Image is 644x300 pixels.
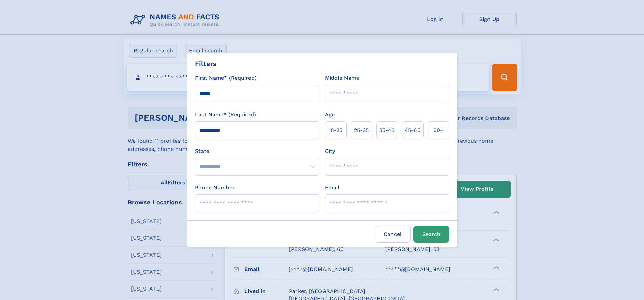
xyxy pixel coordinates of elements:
label: Middle Name [325,74,359,82]
span: 60+ [433,126,444,134]
label: First Name* (Required) [195,74,257,82]
span: 25‑35 [354,126,369,134]
span: 45‑60 [405,126,421,134]
div: Filters [195,59,217,69]
label: Last Name* (Required) [195,111,256,119]
label: City [325,147,335,155]
label: State [195,147,319,155]
button: Search [413,226,449,243]
label: Age [325,111,335,119]
label: Cancel [375,226,411,243]
label: Email [325,184,339,192]
span: 18‑25 [329,126,342,134]
span: 35‑45 [379,126,395,134]
label: Phone Number [195,184,235,192]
